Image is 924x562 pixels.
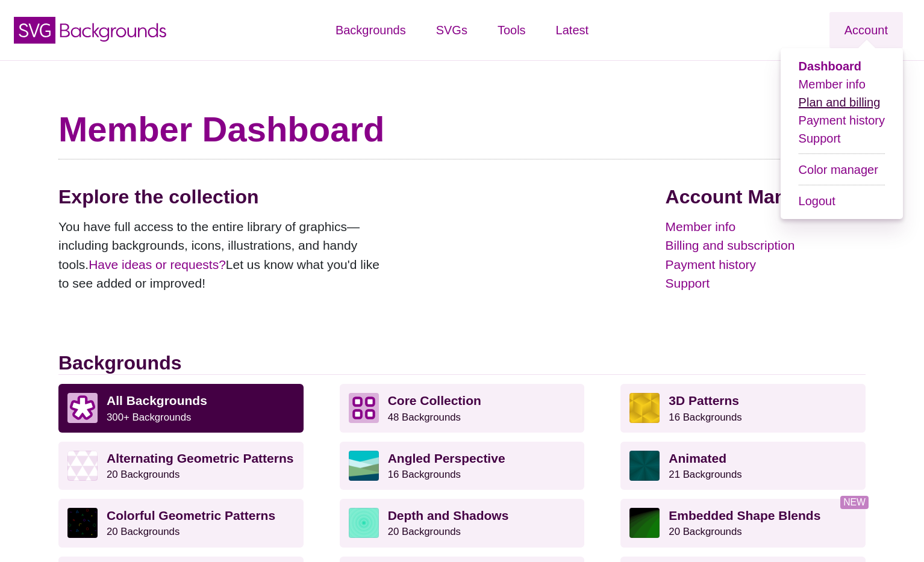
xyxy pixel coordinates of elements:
[629,508,660,538] img: green to black rings rippling away from corner
[58,384,304,432] a: All Backgrounds 300+ Backgrounds
[67,508,98,538] img: a rainbow pattern of outlined geometric shapes
[666,274,866,293] a: Support
[666,185,866,208] h2: Account Management
[107,412,191,423] small: 300+ Backgrounds
[58,351,866,375] h2: Backgrounds
[349,508,379,538] img: green layered rings within rings
[107,451,293,465] strong: Alternating Geometric Patterns
[799,60,861,73] a: Dashboard
[107,394,207,407] strong: All Backgrounds
[620,384,866,432] a: 3D Patterns16 Backgrounds
[320,12,421,48] a: Backgrounds
[388,526,461,537] small: 20 Backgrounds
[620,442,866,490] a: Animated21 Backgrounds
[388,469,461,480] small: 16 Backgrounds
[620,499,866,547] a: Embedded Shape Blends20 Backgrounds
[58,217,390,293] p: You have full access to the entire library of graphics—including backgrounds, icons, illustration...
[349,451,379,481] img: abstract landscape with sky mountains and water
[829,12,903,48] a: Account
[799,78,866,91] a: Member info
[388,394,481,407] strong: Core Collection
[340,499,585,547] a: Depth and Shadows20 Backgrounds
[669,451,726,465] strong: Animated
[388,508,509,522] strong: Depth and Shadows
[67,451,98,481] img: light purple and white alternating triangle pattern
[107,469,179,480] small: 20 Backgrounds
[669,526,741,537] small: 20 Backgrounds
[107,526,179,537] small: 20 Backgrounds
[58,442,304,490] a: Alternating Geometric Patterns20 Backgrounds
[340,384,585,432] a: Core Collection 48 Backgrounds
[58,108,866,150] h1: Member Dashboard
[629,393,660,423] img: fancy golden cube pattern
[669,394,739,407] strong: 3D Patterns
[541,12,604,48] a: Latest
[388,451,505,465] strong: Angled Perspective
[799,96,881,109] a: Plan and billing
[799,194,835,208] a: Logout
[482,12,541,48] a: Tools
[799,114,885,127] a: Payment history
[107,508,275,522] strong: Colorful Geometric Patterns
[58,499,304,547] a: Colorful Geometric Patterns20 Backgrounds
[669,412,741,423] small: 16 Backgrounds
[89,258,226,271] a: Have ideas or requests?
[421,12,482,48] a: SVGs
[340,442,585,490] a: Angled Perspective16 Backgrounds
[666,236,866,255] a: Billing and subscription
[799,163,878,176] a: Color manager
[669,508,820,522] strong: Embedded Shape Blends
[666,255,866,274] a: Payment history
[58,185,390,208] h2: Explore the collection
[666,217,866,236] a: Member info
[388,412,461,423] small: 48 Backgrounds
[669,469,741,480] small: 21 Backgrounds
[629,451,660,481] img: green rave light effect animated background
[799,132,841,145] a: Support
